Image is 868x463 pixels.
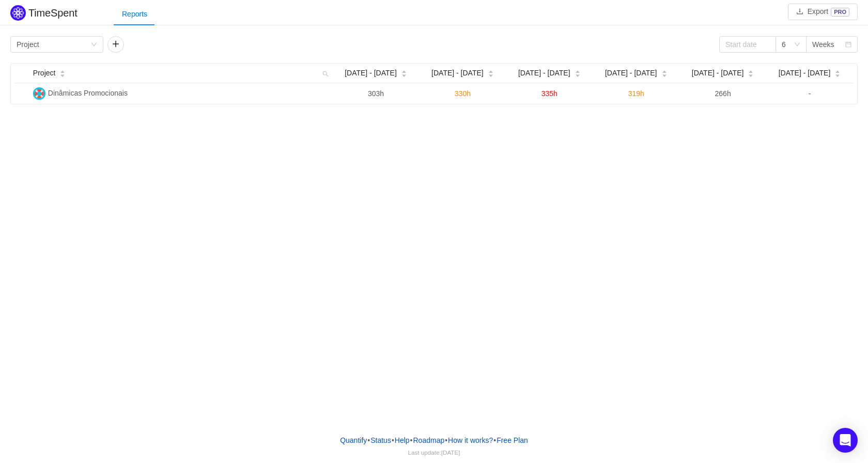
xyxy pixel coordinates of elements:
a: Quantify [339,433,367,448]
div: Sort [834,69,841,76]
input: Start date [719,36,776,53]
i: icon: down [794,41,800,49]
i: icon: caret-down [748,73,754,76]
span: • [367,436,370,444]
i: icon: caret-down [835,73,841,76]
span: Project [33,68,56,79]
i: icon: caret-down [575,73,580,76]
span: • [410,436,413,444]
i: icon: caret-down [60,73,66,76]
span: 330h [455,89,471,98]
button: How it works? [447,433,493,448]
div: Sort [575,69,581,76]
span: 266h [715,89,731,98]
div: Open Intercom Messenger [833,428,858,453]
button: icon: plus [107,36,124,53]
div: Sort [59,69,66,76]
span: [DATE] - [DATE] [692,68,744,79]
div: Sort [748,69,754,76]
img: DP [33,87,45,100]
i: icon: down [91,41,97,49]
div: Sort [401,69,407,76]
span: Dinâmicas Promocionais [48,89,128,97]
i: icon: caret-up [835,69,841,72]
div: 6 [782,37,786,52]
span: [DATE] - [DATE] [518,68,570,79]
i: icon: caret-up [401,69,407,72]
span: 319h [628,89,644,98]
i: icon: caret-down [661,73,667,76]
span: [DATE] [441,449,460,456]
div: Sort [488,69,494,76]
span: • [493,436,496,444]
i: icon: caret-up [60,69,66,72]
i: icon: caret-up [748,69,754,72]
span: [DATE] - [DATE] [431,68,484,79]
a: Roadmap [413,433,445,448]
span: Last update: [408,449,460,456]
i: icon: caret-down [401,73,407,76]
h2: TimeSpent [28,7,78,19]
span: [DATE] - [DATE] [779,68,831,79]
i: icon: caret-down [488,73,493,76]
a: Status [370,433,392,448]
i: icon: search [318,64,333,83]
i: icon: caret-up [488,69,493,72]
span: • [392,436,394,444]
i: icon: caret-up [575,69,580,72]
div: Weeks [812,37,834,52]
span: 303h [368,89,384,98]
button: Free Plan [496,433,529,448]
span: • [445,436,447,444]
span: 335h [541,89,557,98]
img: Quantify logo [10,5,26,21]
i: icon: caret-up [661,69,667,72]
span: [DATE] - [DATE] [605,68,657,79]
span: [DATE] - [DATE] [345,68,397,79]
a: Help [394,433,410,448]
div: Sort [661,69,668,76]
div: Project [17,37,39,52]
button: icon: downloadExportPRO [788,4,858,20]
span: - [809,89,811,98]
i: icon: calendar [845,41,851,49]
div: Reports [114,3,156,26]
